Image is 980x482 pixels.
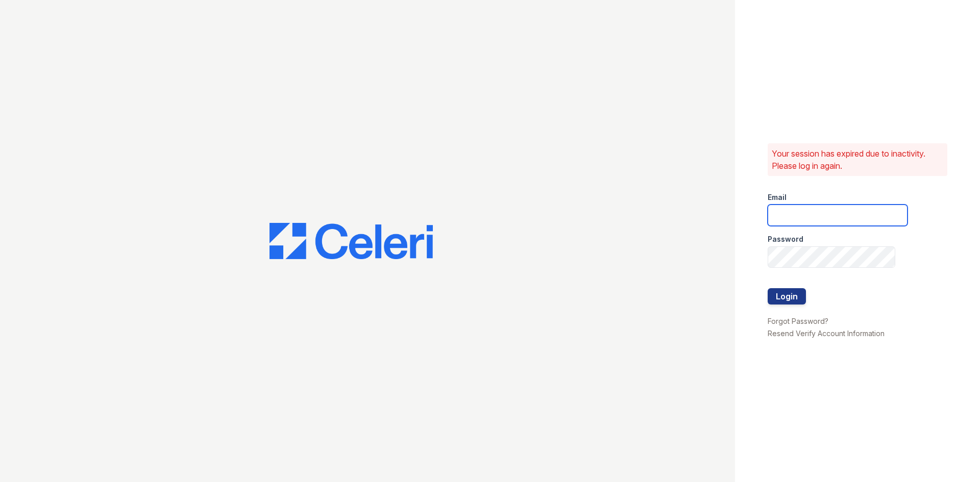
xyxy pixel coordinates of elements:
[269,223,433,260] img: CE_Logo_Blue-a8612792a0a2168367f1c8372b55b34899dd931a85d93a1a3d3e32e68fde9ad4.png
[768,192,787,202] label: Email
[768,329,885,338] a: Resend Verify Account Information
[768,234,803,244] label: Password
[768,317,828,325] a: Forgot Password?
[768,288,806,305] button: Login
[772,147,943,172] p: Your session has expired due to inactivity. Please log in again.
